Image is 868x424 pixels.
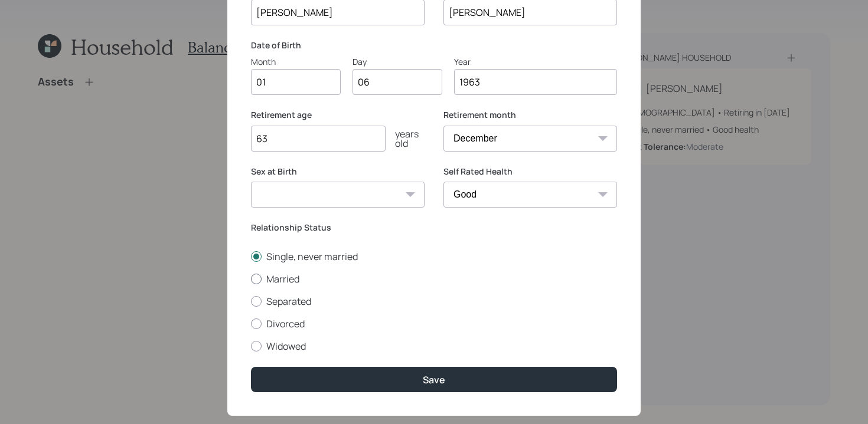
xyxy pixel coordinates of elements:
label: Sex at Birth [251,166,425,178]
label: Self Rated Health [443,166,617,178]
input: Year [454,69,617,95]
label: Relationship Status [251,222,617,234]
label: Retirement month [443,109,617,121]
label: Widowed [251,340,617,353]
div: years old [386,129,425,148]
label: Retirement age [251,109,425,121]
label: Divorced [251,317,617,330]
div: Day [353,55,442,68]
label: Date of Birth [251,40,617,51]
label: Separated [251,295,617,308]
label: Single, never married [251,250,617,263]
input: Month [251,69,341,95]
div: Month [251,55,341,68]
label: Married [251,272,617,285]
input: Day [353,69,442,95]
div: Year [454,55,617,68]
button: Save [251,367,617,392]
div: Save [423,373,445,386]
